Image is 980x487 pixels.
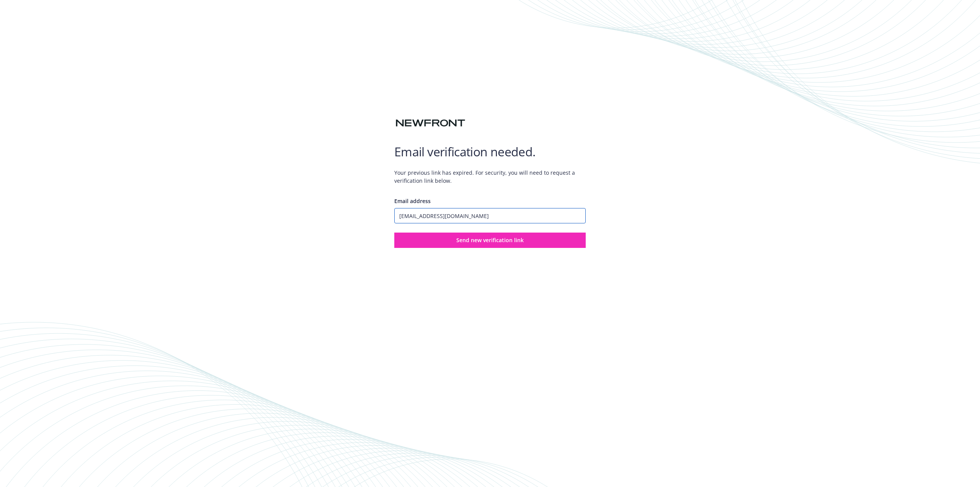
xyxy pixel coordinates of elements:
[394,116,467,130] img: Newfront logo
[394,144,586,159] h1: Email verification needed.
[456,236,524,244] span: Send new verification link
[394,197,431,205] span: Email address
[394,162,586,191] span: Your previous link has expired. For security, you will need to request a verification link below.
[394,208,586,223] input: Enter your email
[394,233,586,248] button: Send new verification link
